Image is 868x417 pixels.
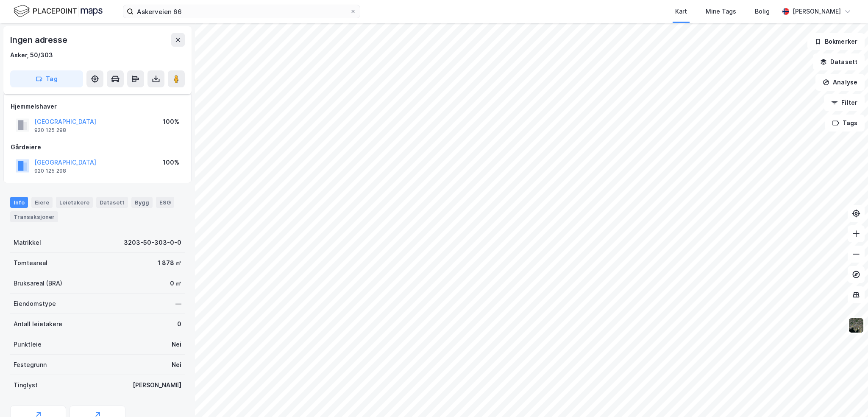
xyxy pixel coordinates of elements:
div: 920 125 298 [34,127,66,134]
div: 0 [177,319,181,329]
button: Datasett [813,53,865,70]
div: Festegrunn [14,360,47,370]
div: — [175,299,181,309]
div: Gårdeiere [11,142,184,152]
div: Leietakere [56,197,93,208]
div: Mine Tags [706,6,736,17]
div: Bruksareal (BRA) [14,278,62,288]
div: Transaksjoner [10,211,58,222]
div: 100% [163,157,179,168]
div: Hjemmelshaver [11,101,184,112]
div: Info [10,197,28,208]
div: Eiere [31,197,53,208]
div: Punktleie [14,339,42,350]
div: Datasett [96,197,128,208]
div: Nei [172,339,181,350]
div: Eiendomstype [14,299,56,309]
button: Analyse [815,74,865,91]
div: Nei [172,360,181,370]
div: [PERSON_NAME] [133,380,181,390]
div: Bygg [131,197,153,208]
div: Tomteareal [14,258,47,268]
div: 1 878 ㎡ [158,258,181,268]
div: 920 125 298 [34,168,66,174]
img: 9k= [848,317,864,333]
button: Tag [10,70,83,87]
iframe: Chat Widget [826,376,868,417]
div: ESG [156,197,174,208]
div: 0 ㎡ [170,278,181,288]
div: 100% [163,117,179,127]
div: Matrikkel [14,238,41,248]
input: Søk på adresse, matrikkel, gårdeiere, leietakere eller personer [134,5,350,18]
button: Bokmerker [807,33,865,50]
div: Kart [675,6,687,17]
div: Asker, 50/303 [10,50,53,60]
button: Filter [824,94,865,111]
div: Tinglyst [14,380,38,390]
div: Antall leietakere [14,319,62,329]
div: [PERSON_NAME] [793,6,841,17]
div: Bolig [755,6,770,17]
div: Ingen adresse [10,33,69,47]
button: Tags [825,115,865,132]
div: 3203-50-303-0-0 [124,238,181,248]
img: logo.f888ab2527a4732fd821a326f86c7f29.svg [14,4,103,19]
div: Kontrollprogram for chat [826,376,868,417]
